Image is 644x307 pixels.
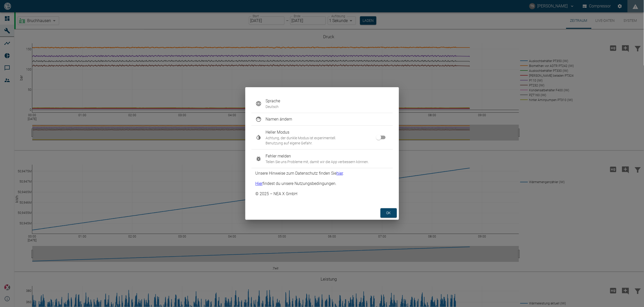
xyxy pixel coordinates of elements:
[266,98,389,104] span: Sprache
[251,94,393,113] div: SpracheDeutsch
[266,153,389,159] span: Fehler melden
[256,191,298,197] p: © 2025 – NEA X GmbH
[337,171,343,176] a: hier
[251,150,393,168] div: Fehler meldenTeilen Sie uns Probleme mit, damit wir die App verbessern können.
[266,129,381,135] span: Heller Modus
[381,208,397,218] button: ok
[266,104,389,109] p: Deutsch
[266,116,389,122] span: Namen ändern
[266,135,381,146] p: Achtung, der dunkle Modus ist experimentell. Benutzung auf eigene Gefahr.
[256,181,263,186] a: Hier
[256,170,344,176] p: Unsere Hinweise zum Datenschutz finden Sie .
[251,113,393,125] div: Namen ändern
[256,181,337,187] p: findest du unsere Nutzungsbedingungen.
[266,159,389,164] p: Teilen Sie uns Probleme mit, damit wir die App verbessern können.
